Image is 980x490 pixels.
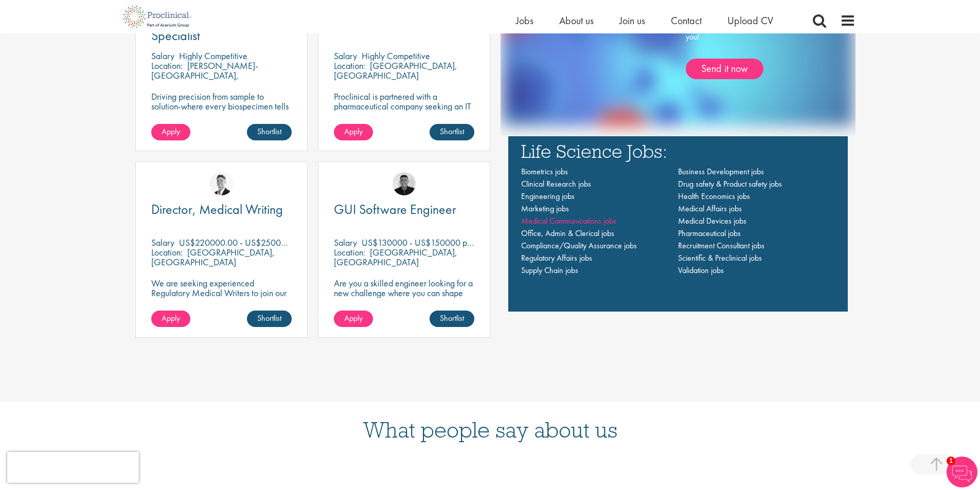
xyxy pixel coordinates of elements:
[151,203,292,216] a: Director, Medical Writing
[334,60,365,71] span: Location:
[334,246,457,268] p: [GEOGRAPHIC_DATA], [GEOGRAPHIC_DATA]
[947,457,955,465] span: 1
[151,50,174,62] span: Salary
[619,14,645,27] a: Join us
[678,191,750,202] a: Health Economics jobs
[559,14,594,27] a: About us
[151,278,292,317] p: We are seeking experienced Regulatory Medical Writers to join our client, a dynamic and growing b...
[334,237,357,248] span: Salary
[678,178,782,189] a: Drug safety & Product safety jobs
[678,215,746,226] a: Medical Devices jobs
[678,240,764,251] a: Recruitment Consultant jobs
[334,60,457,81] p: [GEOGRAPHIC_DATA], [GEOGRAPHIC_DATA]
[247,311,292,327] a: Shortlist
[521,141,835,160] h3: Life Science Jobs:
[678,265,724,276] a: Validation jobs
[521,265,578,276] a: Supply Chain jobs
[151,246,275,268] p: [GEOGRAPHIC_DATA], [GEOGRAPHIC_DATA]
[151,311,190,327] a: Apply
[151,246,183,258] span: Location:
[151,201,283,218] span: Director, Medical Writing
[521,203,569,214] a: Marketing jobs
[151,237,174,248] span: Salary
[521,166,835,277] nav: Main navigation
[162,126,180,137] span: Apply
[521,240,637,251] a: Compliance/Quality Assurance jobs
[430,124,474,140] a: Shortlist
[362,237,500,248] p: US$130000 - US$150000 per annum
[516,14,533,27] a: Jobs
[393,172,416,195] img: Christian Andersen
[947,457,977,487] img: Chatbot
[686,20,830,79] div: Simply upload your CV and let us find jobs for you!
[678,228,741,239] a: Pharmaceutical jobs
[362,50,430,62] p: Highly Competitive
[521,191,575,202] a: Engineering jobs
[671,14,702,27] a: Contact
[521,228,614,239] a: Office, Admin & Clerical jobs
[179,50,247,62] p: Highly Competitive
[686,59,763,79] a: Send it now
[521,166,568,177] a: Biometrics jobs
[151,16,292,42] a: Biospecimen Senior Specialist
[521,215,616,226] a: Medical Communications jobs
[678,166,764,177] a: Business Development jobs
[162,313,180,323] span: Apply
[334,311,373,327] a: Apply
[430,311,474,327] a: Shortlist
[344,126,363,137] span: Apply
[521,252,592,263] a: Regulatory Affairs jobs
[334,278,474,317] p: Are you a skilled engineer looking for a new challenge where you can shape the future of healthca...
[151,60,258,91] p: [PERSON_NAME]-[GEOGRAPHIC_DATA], [GEOGRAPHIC_DATA]
[179,237,445,248] p: US$220000.00 - US$250000.00 per annum + Highly Competitive Salary
[334,201,456,218] span: GUI Software Engineer
[521,178,591,189] a: Clinical Research jobs
[334,50,357,62] span: Salary
[7,452,139,483] iframe: reCAPTCHA
[151,124,190,140] a: Apply
[151,92,292,121] p: Driving precision from sample to solution-where every biospecimen tells a story of innovation.
[727,14,773,27] a: Upload CV
[678,252,762,263] a: Scientific & Preclinical jobs
[247,124,292,140] a: Shortlist
[344,313,363,323] span: Apply
[334,246,365,258] span: Location:
[334,92,474,140] p: Proclinical is partnered with a pharmaceutical company seeking an IT Application Specialist to jo...
[151,60,183,71] span: Location:
[334,203,474,216] a: GUI Software Engineer
[210,172,233,195] img: George Watson
[678,203,742,214] a: Medical Affairs jobs
[334,124,373,140] a: Apply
